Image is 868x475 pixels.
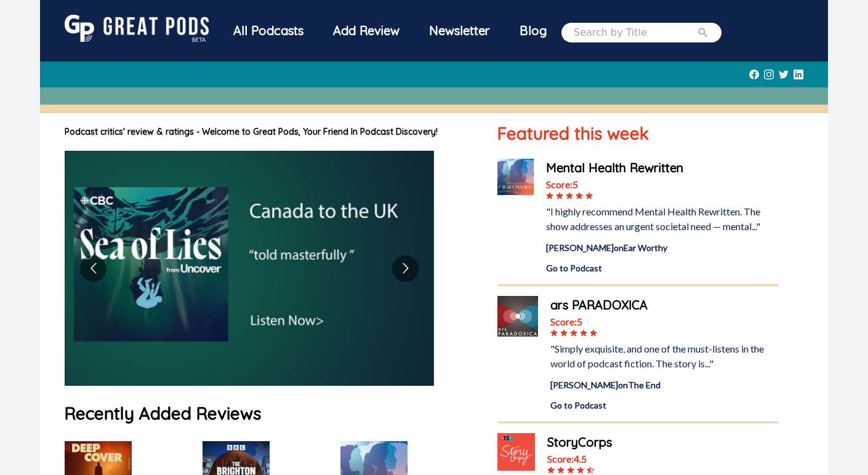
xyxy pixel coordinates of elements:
[65,151,434,386] img: image
[547,452,779,466] div: Score: 4.5
[219,15,318,50] a: All Podcasts
[546,261,779,274] a: Go to Podcast
[497,121,779,146] h1: Featured this week
[65,401,473,426] h1: Recently Added Reviews
[546,177,779,192] div: Score: 5
[546,204,779,234] div: "I highly recommend Mental Health Rewritten. The show addresses an urgent societal need — mental..."
[550,296,779,314] a: ars PARADOXICA
[497,433,535,471] img: StoryCorps
[550,378,779,391] div: [PERSON_NAME] on The End
[574,25,697,40] input: Search by Title
[414,15,505,50] a: Newsletter
[550,314,779,329] div: Score: 5
[497,296,538,337] img: ars PARADOXICA
[546,241,779,254] div: [PERSON_NAME] on Ear Worthy
[505,15,561,47] a: Blog
[546,159,779,177] a: Mental Health Rewritten
[547,433,779,452] a: StoryCorps
[219,15,318,47] div: All Podcasts
[392,255,419,282] button: Go to next slide
[414,15,505,47] div: Newsletter
[65,15,209,42] img: GreatPods
[497,159,534,195] img: Mental Health Rewritten
[550,399,779,412] a: Go to Podcast
[550,341,779,371] div: "Simply exquisite, and one of the must-listens in the world of podcast fiction. The story is..."
[318,15,414,47] a: Add Review
[80,255,106,282] button: Go to previous slide
[65,126,473,138] h1: Podcast critics' review & ratings - Welcome to Great Pods, Your Friend In Podcast Discovery!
